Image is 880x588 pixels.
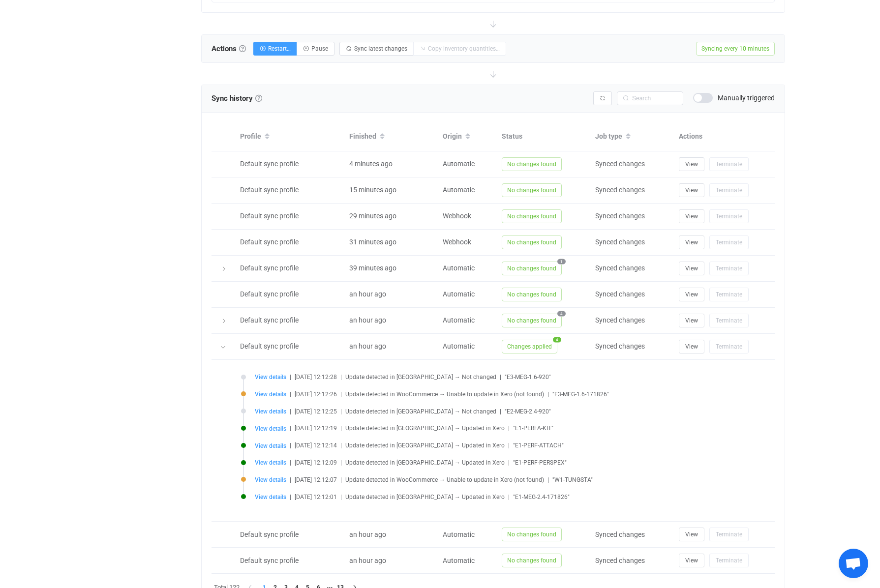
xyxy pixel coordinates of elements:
[595,530,645,538] span: Synced changes
[709,209,749,223] button: Terminate
[349,160,393,168] span: 4 minutes ago
[240,316,299,324] span: Default sync profile
[290,425,291,432] span: |
[290,476,291,483] span: |
[502,183,562,197] span: No changes found
[557,259,566,264] span: 1
[685,531,698,538] span: View
[716,265,742,272] span: Terminate
[290,494,291,500] span: |
[709,288,749,301] button: Terminate
[679,290,704,298] a: View
[716,213,742,220] span: Terminate
[340,459,342,466] span: |
[502,528,562,541] span: No changes found
[344,128,438,145] div: Finished
[340,374,342,381] span: |
[679,556,704,564] a: View
[679,186,704,194] a: View
[617,91,683,105] input: Search
[595,316,645,324] span: Synced changes
[709,528,749,541] button: Terminate
[709,183,749,197] button: Terminate
[345,391,544,398] span: Update detected in WooCommerce → Unable to update in Xero (not found)
[255,459,286,466] span: View details
[345,425,505,432] span: Update detected in [GEOGRAPHIC_DATA] → Updated in Xero
[502,157,562,171] span: No changes found
[557,311,566,316] span: 4
[679,209,704,223] button: View
[438,158,497,170] div: Automatic
[212,94,253,103] span: Sync history
[502,554,562,567] span: No changes found
[716,161,742,168] span: Terminate
[235,128,344,145] div: Profile
[685,265,698,272] span: View
[595,212,645,220] span: Synced changes
[295,459,337,466] span: [DATE] 12:12:09
[340,391,342,398] span: |
[685,239,698,246] span: View
[253,42,297,56] button: Restart…
[500,408,501,415] span: |
[255,442,286,449] span: View details
[679,264,704,272] a: View
[553,337,561,342] span: 4
[508,425,510,432] span: |
[716,343,742,350] span: Terminate
[349,186,396,194] span: 15 minutes ago
[438,289,497,300] div: Automatic
[438,184,497,196] div: Automatic
[340,476,342,483] span: |
[295,408,337,415] span: [DATE] 12:12:25
[513,494,570,500] span: "E1-MEG-2.4-171826"
[345,476,544,483] span: Update detected in WooCommerce → Unable to update in Xero (not found)
[255,476,286,483] span: View details
[428,45,500,52] span: Copy inventory quantities…
[595,238,645,246] span: Synced changes
[595,160,645,168] span: Synced changes
[505,374,551,381] span: "E3-MEG-1.6-920"
[290,391,291,398] span: |
[595,342,645,350] span: Synced changes
[679,342,704,350] a: View
[502,235,562,249] span: No changes found
[295,391,337,398] span: [DATE] 12:12:26
[595,186,645,194] span: Synced changes
[290,459,291,466] span: |
[438,315,497,326] div: Automatic
[595,290,645,298] span: Synced changes
[340,442,342,449] span: |
[438,341,497,352] div: Automatic
[349,530,386,538] span: an hour ago
[438,210,497,222] div: Webhook
[679,262,704,275] button: View
[679,340,704,353] button: View
[502,288,562,301] span: No changes found
[240,186,299,194] span: Default sync profile
[413,42,506,56] button: Copy inventory quantities…
[685,291,698,298] span: View
[339,42,414,56] button: Sync latest changes
[839,549,868,578] a: Open chat
[255,408,286,415] span: View details
[502,262,562,275] span: No changes found
[709,235,749,249] button: Terminate
[508,459,510,466] span: |
[311,45,328,52] span: Pause
[595,264,645,272] span: Synced changes
[240,557,299,564] span: Default sync profile
[679,554,704,567] button: View
[255,391,286,398] span: View details
[685,213,698,220] span: View
[345,374,496,381] span: Update detected in [GEOGRAPHIC_DATA] → Not changed
[340,408,342,415] span: |
[505,408,551,415] span: "E2-MEG-2.4-920"
[345,408,496,415] span: Update detected in [GEOGRAPHIC_DATA] → Not changed
[716,239,742,246] span: Terminate
[679,212,704,220] a: View
[696,42,775,56] span: Syncing every 10 minutes
[679,157,704,171] button: View
[240,530,299,538] span: Default sync profile
[240,160,299,168] span: Default sync profile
